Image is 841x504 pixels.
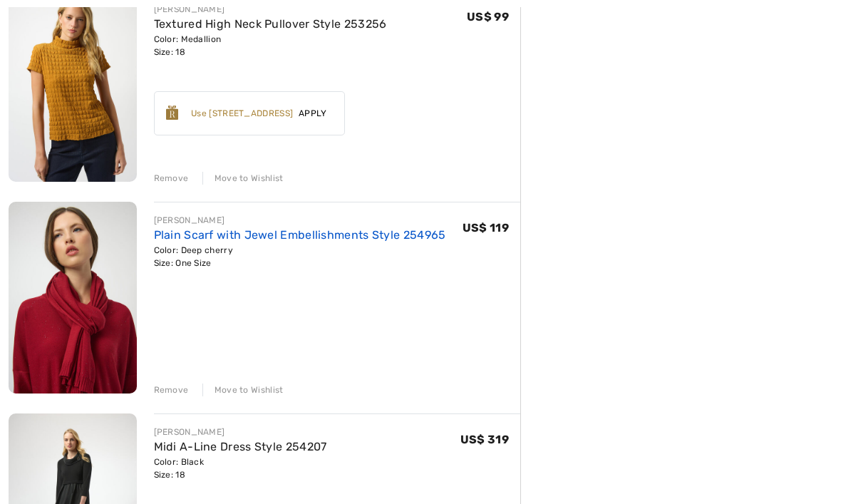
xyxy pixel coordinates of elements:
[463,221,509,235] span: US$ 119
[154,17,387,31] a: Textured High Neck Pullover Style 253256
[191,107,293,120] div: Use [STREET_ADDRESS]
[154,456,327,481] div: Color: Black Size: 18
[154,228,446,242] a: Plain Scarf with Jewel Embellishments Style 254965
[154,172,189,185] div: Remove
[154,384,189,396] div: Remove
[154,426,327,438] div: [PERSON_NAME]
[467,10,509,24] span: US$ 99
[166,106,179,120] img: Reward-Logo.svg
[154,214,446,227] div: [PERSON_NAME]
[202,172,284,185] div: Move to Wishlist
[154,244,446,269] div: Color: Deep cherry Size: One Size
[202,384,284,396] div: Move to Wishlist
[154,3,387,16] div: [PERSON_NAME]
[9,202,137,394] img: Plain Scarf with Jewel Embellishments Style 254965
[460,433,509,446] span: US$ 319
[154,440,327,453] a: Midi A-Line Dress Style 254207
[293,107,333,120] span: Apply
[154,33,387,58] div: Color: Medallion Size: 18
